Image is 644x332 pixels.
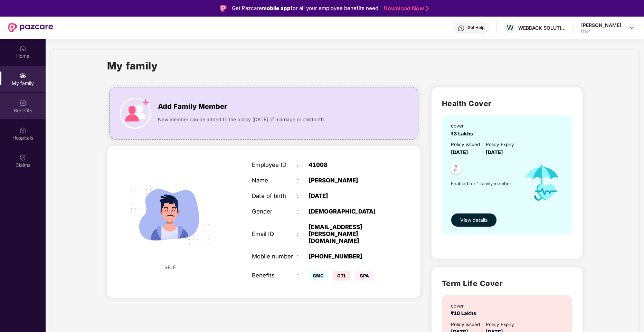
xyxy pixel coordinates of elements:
h2: Health Cover [442,98,572,109]
div: : [297,272,309,279]
div: Policy issued [451,141,480,148]
div: WEBDACK SOLUTIONS LLP [518,25,567,31]
div: Benefits [252,272,297,279]
div: [EMAIL_ADDRESS][PERSON_NAME][DOMAIN_NAME] [309,224,388,244]
div: Policy Expiry [486,321,514,328]
span: SELF [164,264,176,271]
div: Mobile number [252,253,297,260]
img: icon [517,156,567,209]
div: Policy Expiry [486,141,514,148]
img: svg+xml;base64,PHN2ZyBpZD0iQ2xhaW0iIHhtbG5zPSJodHRwOi8vd3d3LnczLm9yZy8yMDAwL3N2ZyIgd2lkdGg9IjIwIi... [19,154,26,161]
img: svg+xml;base64,PHN2ZyB4bWxucz0iaHR0cDovL3d3dy53My5vcmcvMjAwMC9zdmciIHdpZHRoPSIyMjQiIGhlaWdodD0iMT... [121,165,219,264]
span: GTL [333,271,350,281]
img: icon [120,98,151,129]
img: svg+xml;base64,PHN2ZyBpZD0iSG9tZSIgeG1sbnM9Imh0dHA6Ly93d3cudzMub3JnLzIwMDAvc3ZnIiB3aWR0aD0iMjAiIG... [19,45,26,52]
div: [DATE] [309,192,388,199]
img: New Pazcare Logo [8,23,53,32]
div: [PHONE_NUMBER] [309,253,388,260]
span: W [507,23,514,32]
div: : [297,177,309,184]
div: [DEMOGRAPHIC_DATA] [309,208,388,215]
div: : [297,208,309,215]
div: : [297,192,309,199]
div: : [297,253,309,260]
div: Get Help [467,25,484,30]
span: [DATE] [451,149,468,155]
div: cover [451,302,479,310]
div: : [297,161,309,168]
div: [PERSON_NAME] [309,177,388,184]
span: Enabled for 1 family member [451,180,517,187]
img: svg+xml;base64,PHN2ZyBpZD0iRHJvcGRvd24tMzJ4MzIiIHhtbG5zPSJodHRwOi8vd3d3LnczLm9yZy8yMDAwL3N2ZyIgd2... [629,25,634,30]
span: ₹3 Lakhs [451,131,476,137]
div: Get Pazcare for all your employee benefits need [232,4,378,12]
button: View details [451,213,497,227]
div: Policy issued [451,321,480,328]
img: Stroke [426,5,429,12]
span: [DATE] [486,149,503,155]
div: Date of birth [252,192,297,199]
div: Employee ID [252,161,297,168]
div: Name [252,177,297,184]
div: : [297,230,309,237]
img: svg+xml;base64,PHN2ZyBpZD0iSG9zcGl0YWxzIiB4bWxucz0iaHR0cDovL3d3dy53My5vcmcvMjAwMC9zdmciIHdpZHRoPS... [19,127,26,134]
div: Email ID [252,230,297,237]
span: Add Family Member [158,101,227,112]
img: svg+xml;base64,PHN2ZyBpZD0iSGVscC0zMngzMiIgeG1sbnM9Imh0dHA6Ly93d3cudzMub3JnLzIwMDAvc3ZnIiB3aWR0aD... [458,25,465,32]
span: View details [460,216,487,224]
div: cover [451,122,476,130]
div: Gender [252,208,297,215]
div: 41008 [309,161,388,168]
h1: My family [107,58,158,74]
span: ₹10 Lakhs [451,310,479,316]
div: User [581,28,621,34]
a: Download Now [383,5,427,12]
h2: Term Life Cover [442,278,572,289]
img: svg+xml;base64,PHN2ZyBpZD0iQmVuZWZpdHMiIHhtbG5zPSJodHRwOi8vd3d3LnczLm9yZy8yMDAwL3N2ZyIgd2lkdGg9Ij... [19,99,26,106]
strong: mobile app [262,5,291,11]
span: New member can be added to the policy [DATE] of marriage or childbirth. [158,116,325,123]
span: GPA [356,271,373,281]
img: svg+xml;base64,PHN2ZyB4bWxucz0iaHR0cDovL3d3dy53My5vcmcvMjAwMC9zdmciIHdpZHRoPSI0OC45NDMiIGhlaWdodD... [447,161,464,178]
img: svg+xml;base64,PHN2ZyB3aWR0aD0iMjAiIGhlaWdodD0iMjAiIHZpZXdCb3g9IjAgMCAyMCAyMCIgZmlsbD0ibm9uZSIgeG... [19,72,26,79]
img: Logo [220,5,227,12]
span: GMC [309,271,328,281]
div: [PERSON_NAME] [581,22,621,28]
